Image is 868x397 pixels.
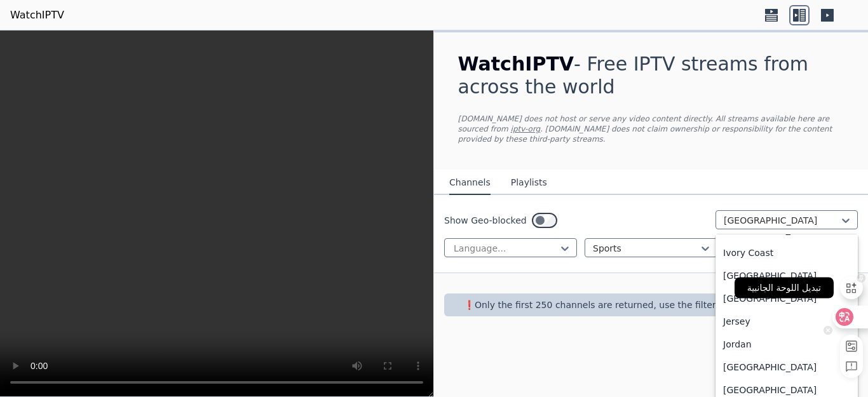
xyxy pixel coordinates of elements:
[715,356,858,379] div: [GEOGRAPHIC_DATA]
[511,124,541,133] a: iptv-org
[449,171,491,195] button: Channels
[715,287,858,310] div: [GEOGRAPHIC_DATA]
[715,241,858,264] div: Ivory Coast
[715,264,858,287] div: [GEOGRAPHIC_DATA]
[444,214,527,227] label: Show Geo-blocked
[511,171,547,195] button: Playlists
[458,53,574,75] span: WatchIPTV
[10,8,64,23] a: WatchIPTV
[458,114,844,144] p: [DOMAIN_NAME] does not host or serve any video content directly. All streams available here are s...
[715,310,858,333] div: Jersey
[715,333,858,356] div: Jordan
[449,299,853,311] p: ❗️Only the first 250 channels are returned, use the filters to narrow down channels.
[458,53,844,98] h1: - Free IPTV streams from across the world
